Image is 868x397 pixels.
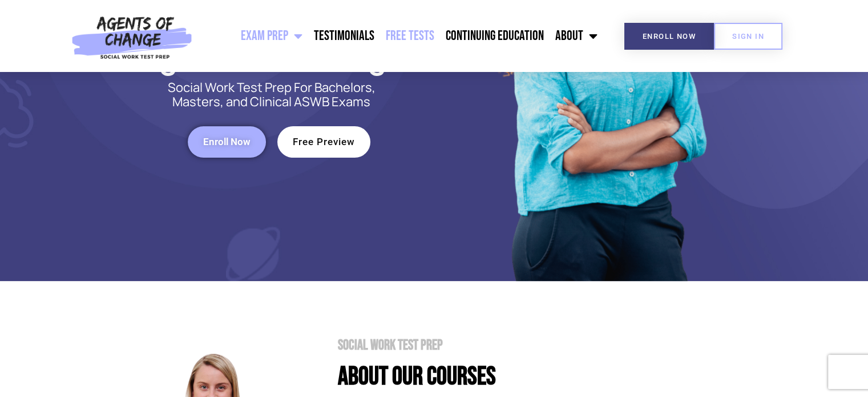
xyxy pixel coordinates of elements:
[714,23,782,50] a: SIGN IN
[203,137,251,147] span: Enroll Now
[380,22,440,50] a: Free Tests
[440,22,550,50] a: Continuing Education
[155,81,389,109] p: Social Work Test Prep For Bachelors, Masters, and Clinical ASWB Exams
[235,22,308,50] a: Exam Prep
[293,137,355,147] span: Free Preview
[198,22,603,50] nav: Menu
[550,22,603,50] a: About
[337,364,759,390] h4: About Our Courses
[624,23,714,50] a: Enroll Now
[188,126,266,158] a: Enroll Now
[337,338,759,352] h1: Social Work Test Prep
[308,22,380,50] a: Testimonials
[643,33,696,40] span: Enroll Now
[732,33,764,40] span: SIGN IN
[277,126,370,158] a: Free Preview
